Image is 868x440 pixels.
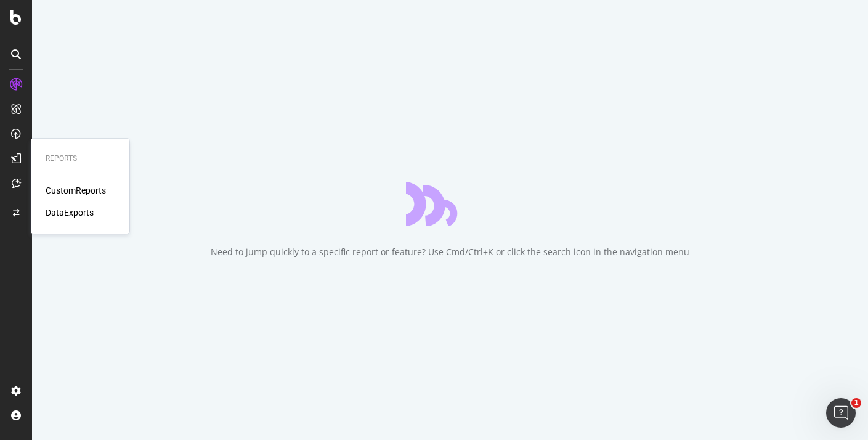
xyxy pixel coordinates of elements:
span: 1 [851,398,861,408]
div: Reports [46,153,115,164]
a: DataExports [46,206,94,219]
a: CustomReports [46,184,106,197]
iframe: Intercom live chat [826,398,856,428]
div: animation [406,182,495,226]
div: Need to jump quickly to a specific report or feature? Use Cmd/Ctrl+K or click the search icon in ... [211,246,689,258]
